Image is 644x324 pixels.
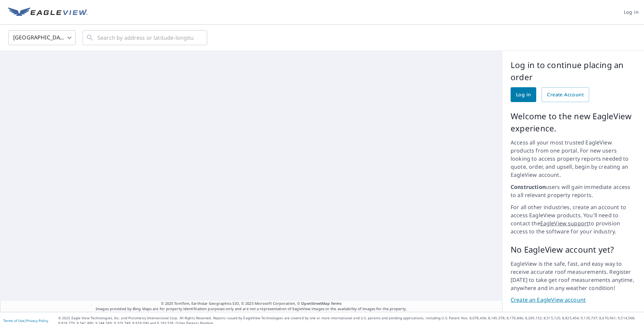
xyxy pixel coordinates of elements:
div: [GEOGRAPHIC_DATA] [8,28,76,47]
span: © 2025 TomTom, Earthstar Geographics SIO, © 2025 Microsoft Corporation, © [161,301,342,306]
span: Create Account [547,91,584,99]
a: Terms [331,301,342,306]
p: No EagleView account yet? [511,244,636,256]
a: EagleView support [540,220,589,227]
strong: Construction [511,183,546,191]
a: Create Account [542,87,589,102]
p: users will gain immediate access to all relevant property reports. [511,183,636,199]
p: Log in to continue placing an order [511,59,636,83]
input: Search by address or latitude-longitude [97,28,193,47]
img: EV Logo [8,7,88,18]
p: EagleView is the safe, fast, and easy way to receive accurate roof measurements. Register [DATE] ... [511,260,636,292]
a: Log in [511,87,536,102]
p: | [3,319,48,323]
p: For all other industries, create an account to access EagleView products. You'll need to contact ... [511,203,636,235]
p: Welcome to the new EagleView experience. [511,110,636,134]
p: Access all your most trusted EagleView products from one portal. For new users looking to access ... [511,138,636,179]
a: Terms of Use [3,318,24,323]
a: Create an EagleView account [511,296,636,304]
span: Log in [624,8,639,17]
span: Log in [516,91,531,99]
a: Privacy Policy [26,318,48,323]
a: OpenStreetMap [301,301,329,306]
